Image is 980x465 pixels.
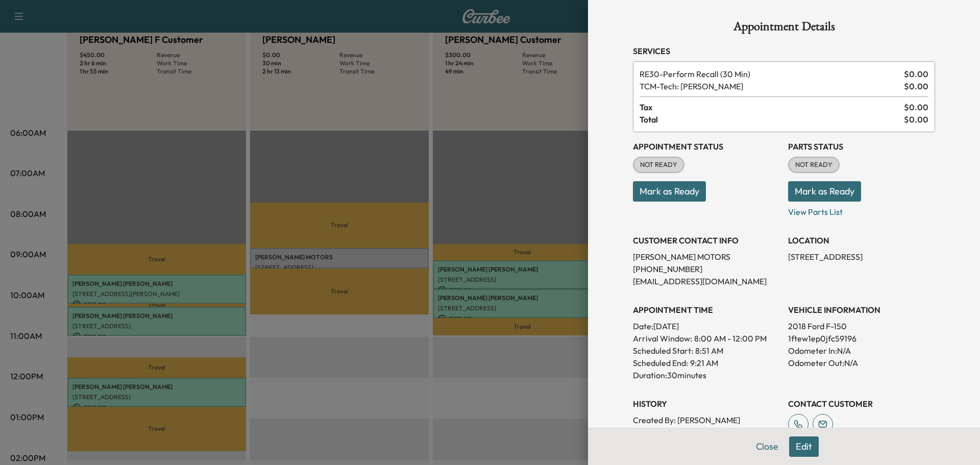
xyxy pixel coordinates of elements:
[633,426,780,438] p: Created At : [DATE]
[788,251,935,263] p: [STREET_ADDRESS]
[788,357,935,369] p: Odometer Out: N/A
[788,234,935,247] h3: LOCATION
[788,140,935,153] h3: Parts Status
[633,20,935,37] h1: Appointment Details
[633,181,706,202] button: Mark as Ready
[633,140,780,153] h3: Appointment Status
[904,80,928,92] span: $ 0.00
[694,332,767,345] span: 8:00 AM - 12:00 PM
[789,160,839,170] span: NOT READY
[633,275,780,287] p: [EMAIL_ADDRESS][DOMAIN_NAME]
[640,101,904,113] span: Tax
[788,181,861,202] button: Mark as Ready
[634,160,683,170] span: NOT READY
[640,113,904,126] span: Total
[904,101,928,113] span: $ 0.00
[633,332,780,345] p: Arrival Window:
[749,436,785,457] button: Close
[633,320,780,332] p: Date: [DATE]
[789,436,819,457] button: Edit
[788,398,935,410] h3: CONTACT CUSTOMER
[788,320,935,332] p: 2018 Ford F-150
[640,68,900,80] span: Perform Recall (30 Min)
[633,369,780,381] p: Duration: 30 minutes
[633,251,780,263] p: [PERSON_NAME] MOTORS
[633,45,935,57] h3: Services
[788,345,935,357] p: Odometer In: N/A
[633,398,780,410] h3: History
[695,345,723,357] p: 8:51 AM
[904,68,928,80] span: $ 0.00
[633,304,780,316] h3: APPOINTMENT TIME
[633,414,780,426] p: Created By : [PERSON_NAME]
[788,304,935,316] h3: VEHICLE INFORMATION
[640,80,900,92] span: Tech: Colton M
[633,263,780,275] p: [PHONE_NUMBER]
[904,113,928,126] span: $ 0.00
[633,357,688,369] p: Scheduled End:
[633,234,780,247] h3: CUSTOMER CONTACT INFO
[788,332,935,345] p: 1ftew1ep0jfc59196
[788,202,935,218] p: View Parts List
[633,345,693,357] p: Scheduled Start:
[690,357,718,369] p: 9:21 AM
